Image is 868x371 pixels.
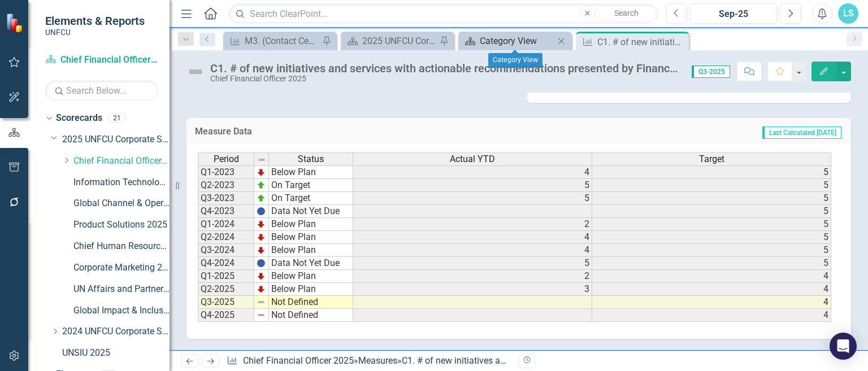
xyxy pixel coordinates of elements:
[838,3,858,24] button: LS
[592,244,831,257] td: 5
[269,179,353,192] td: On Target
[229,4,657,24] input: Search ClearPoint...
[257,168,266,177] img: TnMDeAgwAPMxUmUi88jYAAAAAElFTkSuQmCC
[257,285,266,294] img: TnMDeAgwAPMxUmUi88jYAAAAAElFTkSuQmCC
[269,205,353,218] td: Data Not Yet Due
[353,218,592,231] td: 2
[598,6,655,21] button: Search
[73,219,170,232] a: Product Solutions 2025
[62,133,170,146] a: 2025 UNFCU Corporate Scorecard
[6,13,25,33] img: ClearPoint Strategy
[73,283,170,296] a: UN Affairs and Partnerships 2025
[344,34,437,48] a: 2025 UNFCU Corporate Balanced Scorecard
[45,54,158,67] a: Chief Financial Officer 2025
[73,261,170,274] a: Corporate Marketing 2025
[108,114,126,123] div: 21
[45,81,158,101] input: Search Below...
[592,165,831,179] td: 5
[353,283,592,296] td: 3
[269,231,353,244] td: Below Plan
[450,154,495,164] span: Actual YTD
[269,218,353,231] td: Below Plan
[56,112,102,125] a: Scorecards
[73,155,170,168] a: Chief Financial Officer 2025
[694,7,773,21] div: Sep-25
[243,355,354,366] a: Chief Financial Officer 2025
[257,194,266,203] img: zOikAAAAAElFTkSuQmCC
[269,283,353,296] td: Below Plan
[480,34,554,48] div: Category View
[257,311,266,320] img: 8DAGhfEEPCf229AAAAAElFTkSuQmCC
[269,257,353,270] td: Data Not Yet Due
[592,270,831,283] td: 4
[195,126,464,137] h3: Measure Data
[210,62,680,75] div: C1. # of new initiatives and services with actionable recommendations presented by Finance [FVP]
[186,63,205,81] img: Not Defined
[461,34,554,48] a: Category View
[592,179,831,192] td: 5
[762,126,841,139] span: Last Calculated [DATE]
[269,244,353,257] td: Below Plan
[198,165,254,179] td: Q1-2023
[198,205,254,218] td: Q4-2023
[198,270,254,283] td: Q1-2025
[198,309,254,322] td: Q4-2025
[298,154,324,164] span: Status
[73,176,170,189] a: Information Technology & Security 2025
[592,231,831,244] td: 5
[45,14,145,28] span: Elements & Reports
[198,218,254,231] td: Q1-2024
[269,192,353,205] td: On Target
[614,8,639,18] span: Search
[62,325,170,338] a: 2024 UNFCU Corporate Scorecard
[699,154,724,164] span: Target
[592,257,831,270] td: 5
[269,309,353,322] td: Not Defined
[257,298,266,307] img: 8DAGhfEEPCf229AAAAAElFTkSuQmCC
[198,244,254,257] td: Q3-2024
[257,272,266,281] img: TnMDeAgwAPMxUmUi88jYAAAAAElFTkSuQmCC
[73,197,170,210] a: Global Channel & Operations 2025
[690,3,777,24] button: Sep-25
[597,35,686,49] div: C1. # of new initiatives and services with actionable recommendations presented by Finance [FVP]
[257,207,266,216] img: BgCOk07PiH71IgAAAABJRU5ErkJggg==
[198,296,254,309] td: Q3-2025
[257,220,266,229] img: TnMDeAgwAPMxUmUi88jYAAAAAElFTkSuQmCC
[73,240,170,253] a: Chief Human Resources Officer 2025
[488,53,542,68] div: Category View
[257,233,266,242] img: TnMDeAgwAPMxUmUi88jYAAAAAElFTkSuQmCC
[257,181,266,190] img: zOikAAAAAElFTkSuQmCC
[198,283,254,296] td: Q2-2025
[592,218,831,231] td: 5
[214,154,239,164] span: Period
[592,296,831,309] td: 4
[257,259,266,268] img: BgCOk07PiH71IgAAAABJRU5ErkJggg==
[353,257,592,270] td: 5
[353,165,592,179] td: 4
[353,179,592,192] td: 5
[269,270,353,283] td: Below Plan
[257,155,266,164] img: 8DAGhfEEPCf229AAAAAElFTkSuQmCC
[353,231,592,244] td: 4
[257,246,266,255] img: TnMDeAgwAPMxUmUi88jYAAAAAElFTkSuQmCC
[198,179,254,192] td: Q2-2023
[245,34,319,48] div: M3. (Contact Center) Qualtrics quality of service survey score
[592,205,831,218] td: 5
[592,309,831,322] td: 4
[227,355,510,368] div: » »
[210,75,680,83] div: Chief Financial Officer 2025
[830,333,857,360] div: Open Intercom Messenger
[592,192,831,205] td: 5
[353,192,592,205] td: 5
[358,355,397,366] a: Measures
[269,165,353,179] td: Below Plan
[353,244,592,257] td: 4
[353,270,592,283] td: 2
[226,34,319,48] a: M3. (Contact Center) Qualtrics quality of service survey score
[198,231,254,244] td: Q2-2024
[45,28,145,37] small: UNFCU
[198,257,254,270] td: Q4-2024
[362,34,437,48] div: 2025 UNFCU Corporate Balanced Scorecard
[402,355,793,366] div: C1. # of new initiatives and services with actionable recommendations presented by Finance [FVP]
